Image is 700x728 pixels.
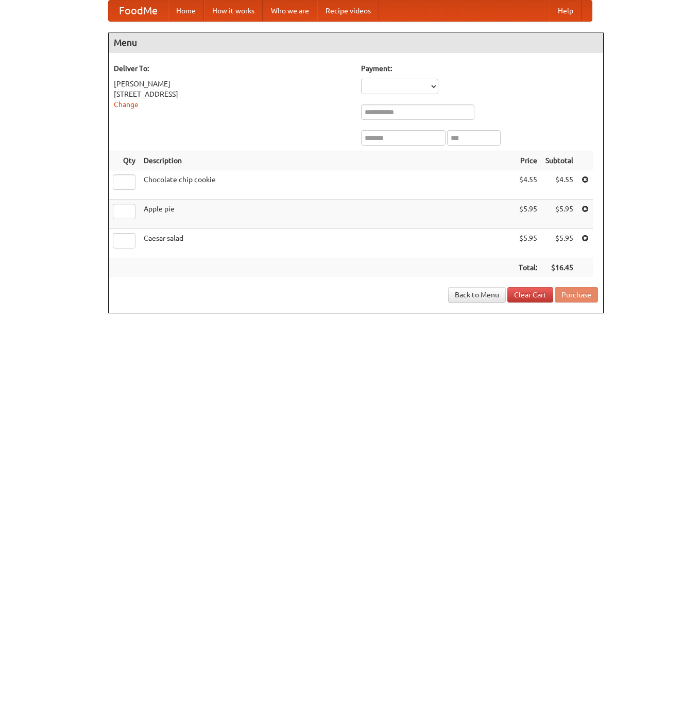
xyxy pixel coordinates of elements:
[140,170,515,200] td: Chocolate chip cookie
[515,258,541,277] th: Total:
[541,170,577,200] td: $4.55
[114,79,351,89] div: [PERSON_NAME]
[263,1,317,21] a: Who we are
[109,151,140,170] th: Qty
[541,200,577,229] td: $5.95
[140,229,515,258] td: Caesar salad
[114,89,351,99] div: [STREET_ADDRESS]
[317,1,379,21] a: Recipe videos
[515,229,541,258] td: $5.95
[515,151,541,170] th: Price
[515,170,541,200] td: $4.55
[140,151,515,170] th: Description
[114,100,139,109] a: Change
[448,287,506,303] a: Back to Menu
[109,32,603,53] h4: Menu
[361,63,598,74] h5: Payment:
[204,1,263,21] a: How it works
[140,200,515,229] td: Apple pie
[550,1,582,21] a: Help
[515,200,541,229] td: $5.95
[541,151,577,170] th: Subtotal
[507,287,553,303] a: Clear Cart
[168,1,204,21] a: Home
[555,287,598,303] button: Purchase
[109,1,168,21] a: FoodMe
[541,258,577,277] th: $16.45
[541,229,577,258] td: $5.95
[114,63,351,74] h5: Deliver To:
